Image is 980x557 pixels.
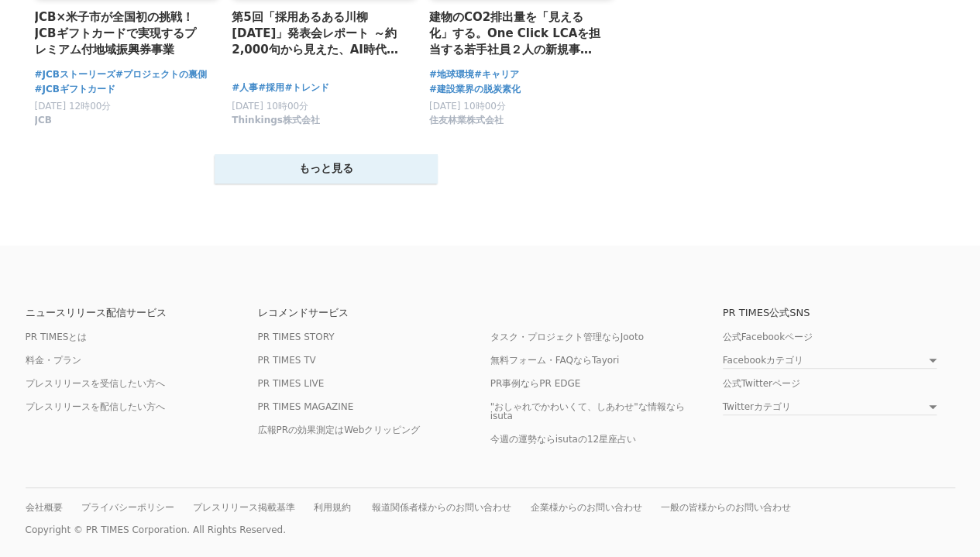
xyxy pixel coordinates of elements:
a: プライバシーポリシー [81,502,174,513]
a: PR TIMES TV [258,355,316,366]
a: プレスリリースを受信したい方へ [26,378,165,389]
button: もっと見る [215,154,438,184]
a: JCB×米子市が全国初の挑戦！ JCBギフトカードで実現するプレミアム付地域振興券事業 [35,9,208,59]
a: 公式Twitterページ [723,378,800,389]
a: 会社概要 [26,502,63,513]
a: #地球環境 [429,67,474,82]
a: "おしゃれでかわいくて、しあわせ"な情報ならisuta [490,401,685,421]
a: PR TIMES LIVE [258,378,325,389]
span: 住友林業株式会社 [429,114,504,127]
a: #建設業界の脱炭素化 [429,82,521,97]
p: PR TIMES公式SNS [723,308,955,318]
span: JCB [35,114,52,127]
a: 無料フォーム・FAQならTayori [490,355,620,366]
a: 住友林業株式会社 [429,119,504,129]
a: PR事例ならPR EDGE [490,378,581,389]
a: 一般の皆様からのお問い合わせ [660,502,790,513]
p: ニュースリリース配信サービス [26,308,258,318]
a: #JCBギフトカード [35,82,115,97]
a: 公式Facebookページ [723,332,813,342]
p: Copyright © PR TIMES Corporation. All Rights Reserved. [26,524,955,535]
a: 料金・プラン [26,355,81,366]
a: #プロジェクトの裏側 [115,67,207,82]
a: #人事 [232,81,258,95]
a: 企業様からのお問い合わせ [530,502,641,513]
a: #採用 [258,81,284,95]
span: [DATE] 12時00分 [35,101,112,112]
a: 利用規約 [314,502,351,513]
a: PR TIMES MAGAZINE [258,401,354,412]
a: プレスリリース掲載基準 [193,502,295,513]
a: #トレンド [284,81,329,95]
a: タスク・プロジェクト管理ならJooto [490,332,644,342]
a: 報道関係者様からのお問い合わせ [372,502,511,513]
a: Twitterカテゴリ [723,402,937,415]
a: 建物のCO2排出量を「見える化」する。One Click LCAを担当する若手社員２人の新規事業へかける想い [429,9,602,59]
a: 今週の運勢ならisutaの12星座占い [490,434,637,445]
a: 第5回「採用あるある川柳[DATE]」発表会レポート ～約2,000句から見えた、AI時代の採用で「人」がすべきことは？～ [232,9,404,59]
a: 広報PRの効果測定はWebクリッピング [258,425,421,435]
a: PR TIMES STORY [258,332,335,342]
p: レコメンドサービス [258,308,490,318]
a: #キャリア [474,67,519,82]
a: #JCBストーリーズ [35,67,115,82]
a: Facebookカテゴリ [723,356,937,369]
a: Thinkings株式会社 [232,119,320,129]
span: [DATE] 10時00分 [429,101,506,112]
span: Thinkings株式会社 [232,114,320,127]
a: PR TIMESとは [26,332,88,342]
span: [DATE] 10時00分 [232,101,308,112]
a: プレスリリースを配信したい方へ [26,401,165,412]
a: JCB [35,119,52,129]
